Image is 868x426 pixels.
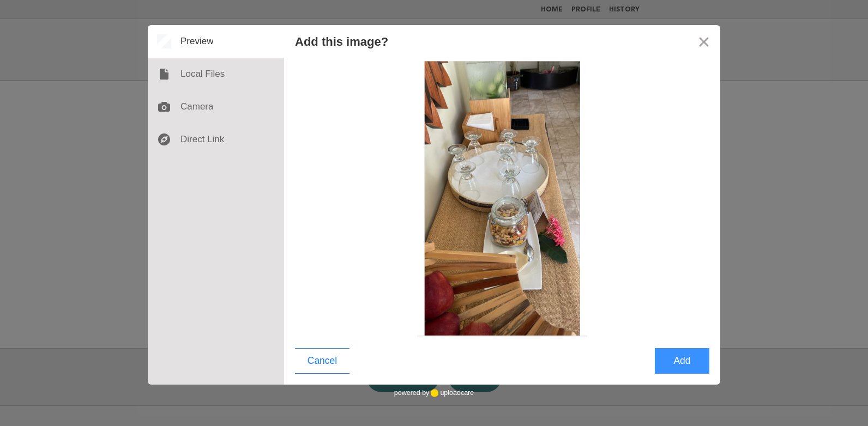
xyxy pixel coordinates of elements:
[148,58,284,90] div: Local Files
[688,25,720,58] button: Close
[148,90,284,123] div: Camera
[417,58,587,337] img: Spa infused water station.jpeg
[394,385,474,401] div: powered by
[148,25,284,58] div: Preview
[295,35,388,48] div: Add this image?
[148,123,284,156] div: Direct Link
[295,348,349,374] button: Cancel
[429,389,474,397] a: uploadcare
[655,348,709,374] button: Add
